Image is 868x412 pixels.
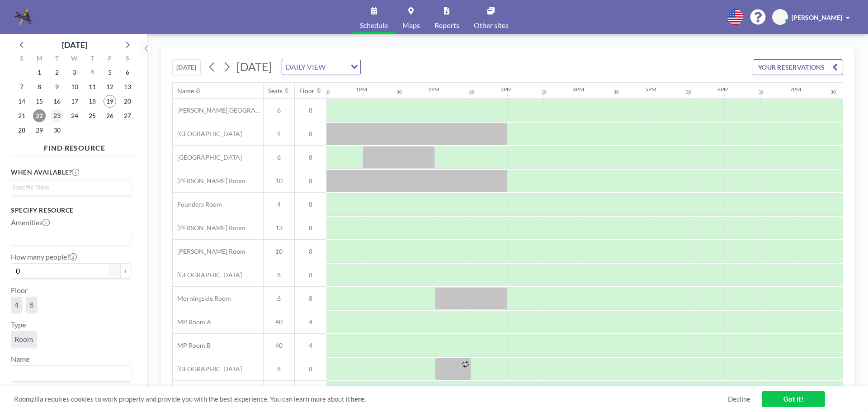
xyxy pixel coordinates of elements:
[541,89,547,95] div: 30
[33,66,46,79] span: Monday, September 1, 2025
[33,95,46,108] span: Monday, September 15, 2025
[396,89,402,95] div: 30
[121,109,134,122] span: Saturday, September 27, 2025
[264,130,294,138] span: 5
[173,294,231,303] span: Morningside Room
[11,252,77,261] label: How many people?
[686,89,691,95] div: 30
[12,368,126,379] input: Search for option
[173,224,245,232] span: [PERSON_NAME] Room
[33,81,46,93] span: Monday, September 8, 2025
[350,395,366,403] a: here.
[268,87,283,95] div: Seats
[295,294,326,303] span: 8
[264,341,294,350] span: 40
[236,60,272,73] span: [DATE]
[173,365,242,373] span: [GEOGRAPHIC_DATA]
[86,81,99,93] span: Thursday, September 11, 2025
[474,22,509,29] span: Other sites
[295,177,326,185] span: 8
[324,89,330,95] div: 30
[15,95,28,108] span: Sunday, September 14, 2025
[15,81,28,93] span: Sunday, September 7, 2025
[356,86,367,93] div: 1PM
[830,89,836,95] div: 30
[264,177,294,185] span: 10
[328,61,345,73] input: Search for option
[29,300,33,309] span: 8
[104,109,116,122] span: Friday, September 26, 2025
[264,224,294,232] span: 13
[469,89,474,95] div: 30
[295,153,326,161] span: 8
[51,81,63,93] span: Tuesday, September 9, 2025
[51,66,63,79] span: Tuesday, September 2, 2025
[173,130,242,138] span: [GEOGRAPHIC_DATA]
[14,335,33,344] span: Room
[753,59,843,75] button: YOUR RESERVATIONS
[295,247,326,256] span: 8
[295,106,326,114] span: 8
[12,182,126,192] input: Search for option
[86,109,99,122] span: Thursday, September 25, 2025
[573,86,584,93] div: 4PM
[51,95,63,108] span: Tuesday, September 16, 2025
[15,109,28,122] span: Sunday, September 21, 2025
[295,318,326,326] span: 4
[284,61,327,73] span: DAILY VIEW
[295,271,326,279] span: 8
[295,224,326,232] span: 8
[264,106,294,114] span: 6
[282,59,360,75] div: Search for option
[121,95,134,108] span: Saturday, September 20, 2025
[68,109,81,122] span: Wednesday, September 24, 2025
[33,124,46,137] span: Monday, September 29, 2025
[11,140,138,152] h4: FIND RESOURCE
[104,66,116,79] span: Friday, September 5, 2025
[120,263,131,279] button: +
[66,53,84,65] div: W
[109,263,120,279] button: -
[173,247,245,256] span: [PERSON_NAME] Room
[11,286,28,295] label: Floor
[51,124,63,137] span: Tuesday, September 30, 2025
[68,66,81,79] span: Wednesday, September 3, 2025
[11,355,29,364] label: Name
[11,218,50,227] label: Amenities
[101,53,118,65] div: F
[295,341,326,350] span: 4
[264,271,294,279] span: 8
[264,365,294,373] span: 8
[717,86,729,93] div: 6PM
[68,95,81,108] span: Wednesday, September 17, 2025
[173,341,211,350] span: MP Room B
[118,53,136,65] div: S
[104,81,116,93] span: Friday, September 12, 2025
[15,124,28,137] span: Sunday, September 28, 2025
[14,300,19,309] span: 4
[177,87,194,95] div: Name
[299,87,315,95] div: Floor
[13,53,31,65] div: S
[264,294,294,303] span: 6
[172,59,201,75] button: [DATE]
[295,130,326,138] span: 8
[264,153,294,161] span: 6
[121,81,134,93] span: Saturday, September 13, 2025
[11,180,131,194] div: Search for option
[613,89,619,95] div: 30
[14,395,728,403] span: Roomzilla requires cookies to work properly and provide you with the best experience. You can lea...
[48,53,66,65] div: T
[173,318,211,326] span: MP Room A
[104,95,116,108] span: Friday, September 19, 2025
[173,153,242,161] span: [GEOGRAPHIC_DATA]
[645,86,656,93] div: 5PM
[428,86,439,93] div: 2PM
[402,22,420,29] span: Maps
[264,318,294,326] span: 40
[762,391,825,407] a: Got it!
[31,53,48,65] div: M
[173,177,245,185] span: [PERSON_NAME] Room
[86,66,99,79] span: Thursday, September 4, 2025
[173,106,263,114] span: [PERSON_NAME][GEOGRAPHIC_DATA]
